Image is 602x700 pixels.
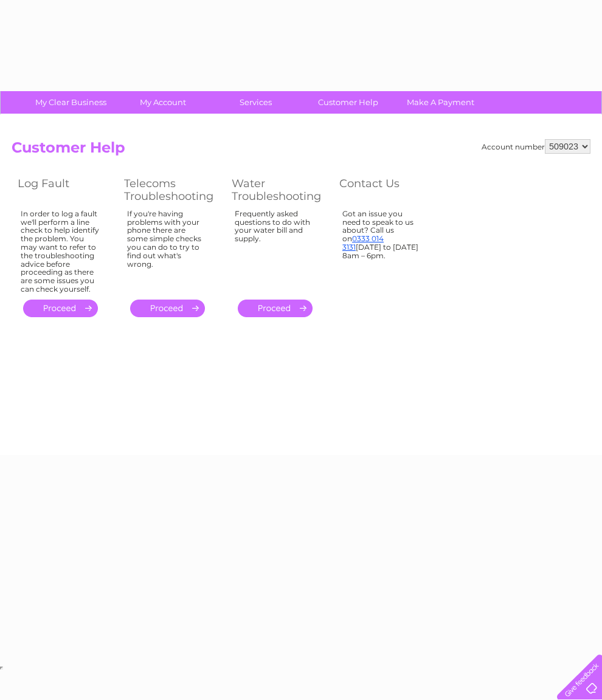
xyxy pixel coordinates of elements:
a: . [23,300,98,317]
a: . [238,300,313,317]
th: Telecoms Troubleshooting [118,174,226,206]
th: Contact Us [333,174,440,206]
h2: Customer Help [12,139,590,162]
a: 0333 014 3131 [342,234,384,252]
div: In order to log a fault we'll perform a line check to help identify the problem. You may want to ... [21,210,100,293]
a: Services [206,91,306,114]
a: My Account [113,91,213,114]
div: If you're having problems with your phone there are some simple checks you can do to try to find ... [127,210,207,289]
th: Water Troubleshooting [226,174,333,206]
th: Log Fault [12,174,118,206]
div: Account number [482,139,590,154]
div: Frequently asked questions to do with your water bill and supply. [235,210,315,289]
a: . [130,300,205,317]
div: Got an issue you need to speak to us about? Call us on [DATE] to [DATE] 8am – 6pm. [342,210,421,289]
a: My Clear Business [21,91,121,114]
a: Make A Payment [390,91,491,114]
a: Customer Help [298,91,398,114]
